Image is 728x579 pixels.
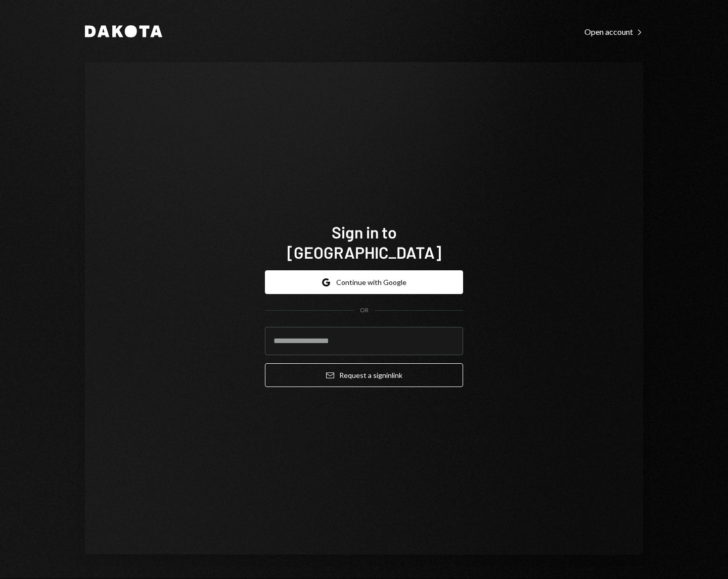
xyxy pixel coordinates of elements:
[265,270,463,294] button: Continue with Google
[584,26,643,37] a: Open account
[265,363,463,387] button: Request a signinlink
[265,222,463,262] h1: Sign in to [GEOGRAPHIC_DATA]
[584,27,643,37] div: Open account
[360,306,369,315] div: OR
